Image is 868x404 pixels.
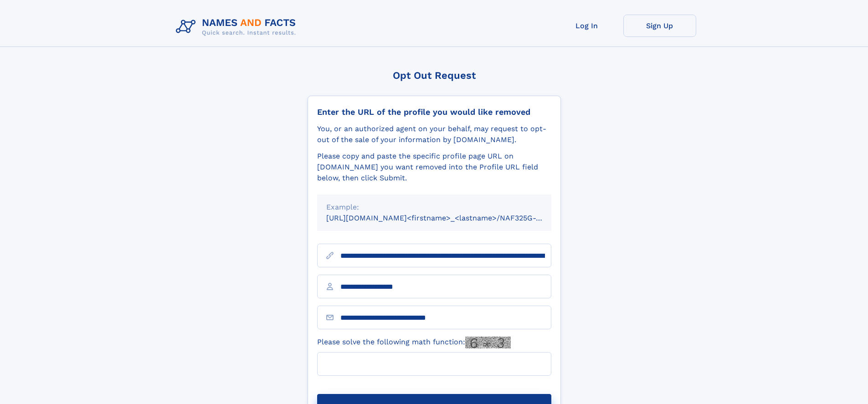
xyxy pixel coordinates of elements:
a: Sign Up [623,15,696,37]
a: Log In [550,15,623,37]
div: You, or an authorized agent on your behalf, may request to opt-out of the sale of your informatio... [317,123,551,145]
label: Please solve the following math function: [317,337,511,348]
div: Please copy and paste the specific profile page URL on [DOMAIN_NAME] you want removed into the Pr... [317,151,551,184]
div: Opt Out Request [308,70,561,81]
div: Example: [326,202,542,213]
img: Logo Names and Facts [172,15,303,39]
div: Enter the URL of the profile you would like removed [317,107,551,117]
small: [URL][DOMAIN_NAME]<firstname>_<lastname>/NAF325G-xxxxxxxx [326,214,569,222]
